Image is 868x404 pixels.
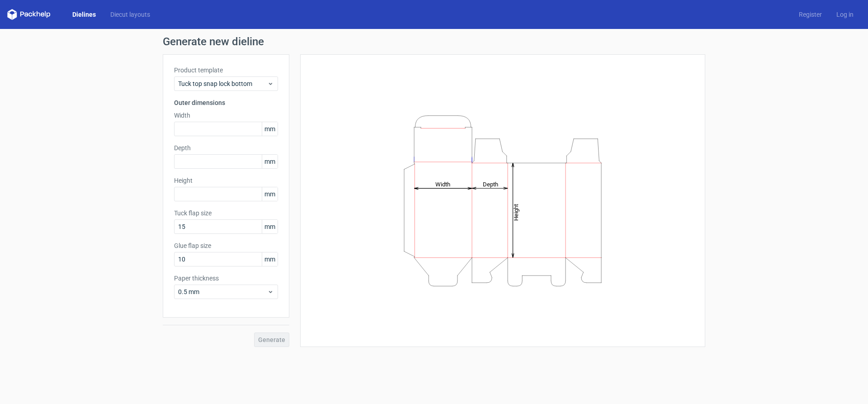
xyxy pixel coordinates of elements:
label: Tuck flap size [174,209,278,218]
label: Depth [174,143,278,152]
label: Product template [174,66,278,75]
span: mm [262,252,278,266]
a: Log in [829,10,861,19]
tspan: Width [435,181,450,187]
tspan: Depth [483,181,498,187]
a: Register [792,10,829,19]
span: mm [262,155,278,168]
span: mm [262,122,278,136]
label: Glue flap size [174,241,278,250]
span: 0.5 mm [178,287,267,296]
label: Width [174,111,278,120]
span: mm [262,187,278,201]
a: Diecut layouts [103,10,157,19]
span: Tuck top snap lock bottom [178,79,267,88]
tspan: Height [513,204,519,220]
label: Height [174,176,278,185]
label: Paper thickness [174,274,278,283]
a: Dielines [65,10,103,19]
h3: Outer dimensions [174,98,278,107]
span: mm [262,220,278,233]
h1: Generate new dieline [163,36,705,47]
